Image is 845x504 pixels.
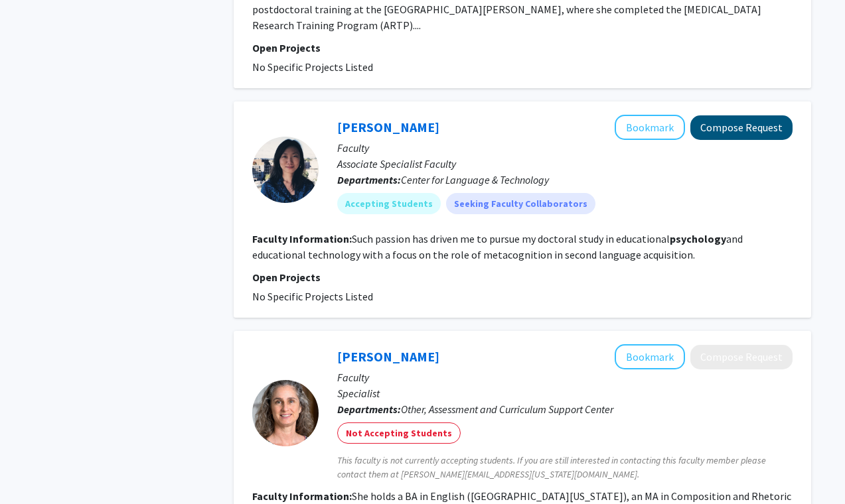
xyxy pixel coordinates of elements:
span: No Specific Projects Listed [252,290,373,303]
mat-chip: Accepting Students [337,193,441,214]
iframe: Chat [10,444,56,494]
mat-chip: Not Accepting Students [337,422,461,444]
button: Add Monica Stitt-Bergh to Bookmarks [615,344,685,369]
b: Departments: [337,173,401,186]
b: psychology [670,232,726,245]
fg-read-more: Such passion has driven me to pursue my doctoral study in educational and educational technology ... [252,232,743,261]
button: Compose Request to Monica Stitt-Bergh [690,345,793,369]
p: Open Projects [252,40,793,56]
button: Compose Request to Naiyi Fincham [690,115,793,140]
span: Other, Assessment and Curriculum Support Center [401,403,613,416]
span: No Specific Projects Listed [252,60,373,74]
b: Faculty Information: [252,489,352,503]
button: Add Naiyi Fincham to Bookmarks [615,115,685,140]
p: Associate Specialist Faculty [337,156,793,172]
mat-chip: Seeking Faculty Collaborators [446,193,595,214]
a: [PERSON_NAME] [337,119,439,135]
span: Center for Language & Technology [401,173,549,186]
p: Specialist [337,385,793,401]
b: Faculty Information: [252,232,352,245]
b: Departments: [337,403,401,416]
p: Faculty [337,369,793,385]
a: [PERSON_NAME] [337,348,439,365]
p: Open Projects [252,269,793,285]
span: This faculty is not currently accepting students. If you are still interested in contacting this ... [337,454,793,481]
p: Faculty [337,140,793,156]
